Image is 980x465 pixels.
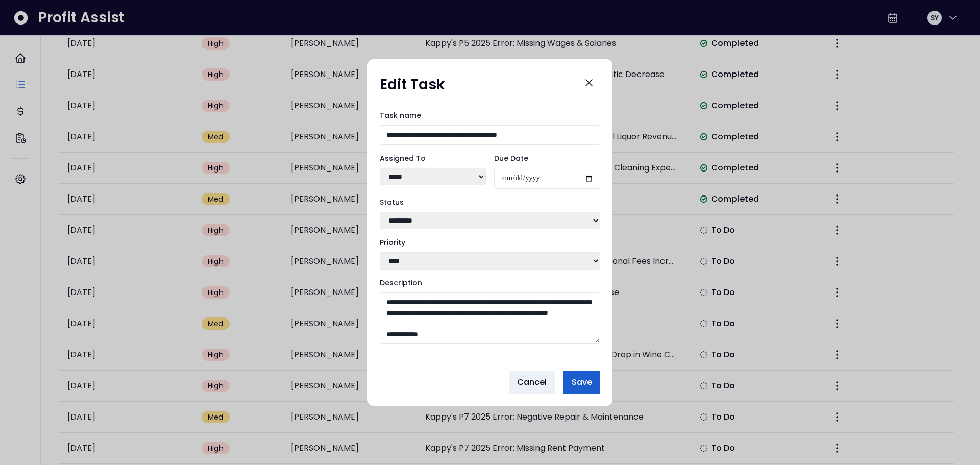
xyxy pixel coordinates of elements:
[509,371,555,394] button: Cancel
[572,376,592,388] span: Save
[578,71,600,94] button: Close
[380,197,600,208] label: Status
[380,110,600,121] label: Task name
[494,153,600,164] label: Due Date
[563,371,600,394] button: Save
[380,278,600,288] label: Description
[517,376,547,388] span: Cancel
[380,76,445,94] h1: Edit Task
[380,237,600,248] label: Priority
[380,153,486,164] label: Assigned To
